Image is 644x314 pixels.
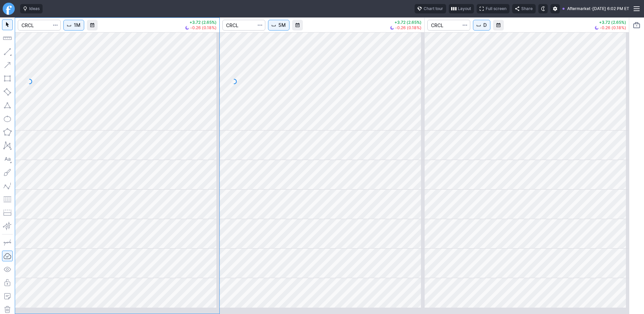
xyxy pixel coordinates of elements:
button: Portfolio watchlist [631,20,642,31]
button: Triangle [2,100,13,111]
button: Range [292,20,303,31]
p: +3.72 (2.65%) [390,20,422,24]
span: 1M [74,22,80,29]
button: Rectangle [2,73,13,84]
button: Toggle dark mode [538,4,548,13]
button: Interval [473,20,490,31]
button: XABCD [2,140,13,151]
button: Add note [2,291,13,302]
span: Aftermarket · [567,5,592,12]
button: Chart tour [415,4,446,13]
button: Search [255,20,265,31]
span: D [483,22,487,29]
button: Arrow [2,60,13,70]
span: -0.26 (0.18%) [190,26,217,30]
button: Layout [449,4,474,13]
button: Search [51,20,60,31]
button: Line [2,46,13,57]
button: Rotated rectangle [2,87,13,97]
input: Search [427,20,470,31]
button: Polygon [2,127,13,138]
input: Search [222,20,265,31]
button: Elliott waves [2,180,13,191]
span: Share [521,5,533,12]
span: -0.26 (0.18%) [395,26,422,30]
span: [DATE] 6:02 PM ET [592,5,629,12]
button: Ellipse [2,113,13,124]
button: Anchored VWAP [2,221,13,231]
button: Fibonacci retracements [2,194,13,205]
button: Position [2,207,13,218]
button: Mouse [2,19,13,30]
button: Measure [2,33,13,44]
button: Drawing mode: Single [2,237,13,248]
p: +3.72 (2.65%) [595,20,626,24]
button: Text [2,154,13,164]
button: Range [493,20,504,31]
button: Drawings Autosave: On [2,251,13,261]
button: Full screen [477,4,509,13]
button: Share [512,4,536,13]
span: 5M [278,22,286,29]
span: Layout [458,5,471,12]
span: -0.26 (0.18%) [600,26,626,30]
button: Search [460,20,470,31]
span: Chart tour [424,5,443,12]
span: Ideas [29,5,40,12]
button: Lock drawings [2,277,13,288]
button: Hide drawings [2,264,13,275]
input: Search [18,20,61,31]
a: Finviz.com [3,3,15,15]
button: Range [87,20,98,31]
button: Interval [63,20,84,31]
span: Full screen [486,5,506,12]
button: Interval [268,20,289,31]
p: +3.72 (2.65%) [185,20,217,24]
button: Ideas [20,4,43,13]
button: Settings [550,4,560,13]
button: Brush [2,167,13,178]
